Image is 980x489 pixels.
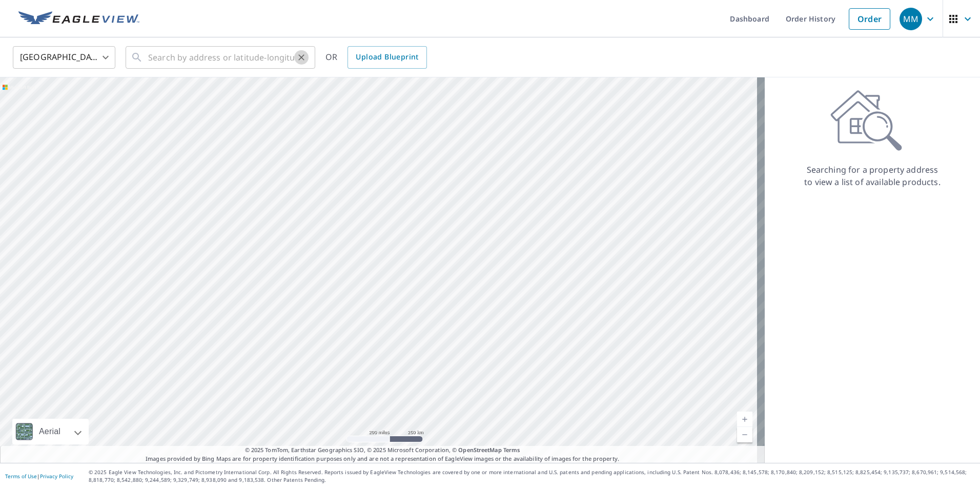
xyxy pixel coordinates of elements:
span: Upload Blueprint [356,51,418,64]
div: OR [325,46,427,69]
input: Search by address or latitude-longitude [148,43,294,72]
div: [GEOGRAPHIC_DATA] [13,43,115,72]
p: Searching for a property address to view a list of available products. [804,164,941,188]
div: Aerial [12,419,89,444]
a: Current Level 5, Zoom In [737,412,752,427]
span: © 2025 TomTom, Earthstar Geographics SIO, © 2025 Microsoft Corporation, © [245,446,520,455]
a: OpenStreetMap [458,446,501,454]
button: Clear [294,50,309,65]
a: Upload Blueprint [348,46,426,69]
p: | [5,473,73,479]
a: Order [849,8,890,30]
a: Terms of Use [5,473,37,480]
div: MM [900,8,922,30]
a: Current Level 5, Zoom Out [737,427,752,442]
p: © 2025 Eagle View Technologies, Inc. and Pictometry International Corp. All Rights Reserved. Repo... [89,468,975,484]
img: EV Logo [18,11,139,27]
div: Aerial [36,419,64,444]
a: Privacy Policy [40,473,73,480]
a: Terms [503,446,520,454]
